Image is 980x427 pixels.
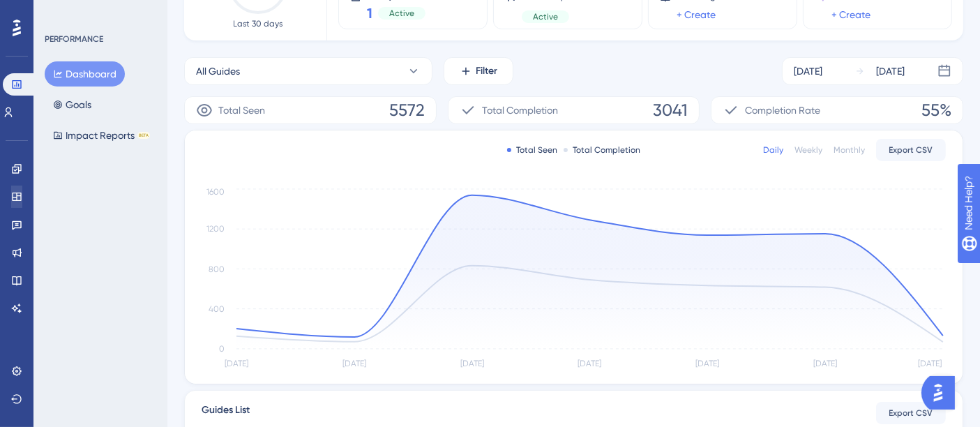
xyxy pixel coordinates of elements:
[45,123,158,148] button: Impact ReportsBETA
[389,8,414,19] span: Active
[219,344,225,354] tspan: 0
[184,57,432,85] button: All Guides
[876,139,946,161] button: Export CSV
[921,372,963,414] iframe: UserGuiding AI Assistant Launcher
[533,11,558,22] span: Active
[876,63,905,80] div: [DATE]
[342,359,366,369] tspan: [DATE]
[889,407,933,419] span: Export CSV
[389,99,425,121] span: 5572
[677,6,716,23] a: + Create
[763,144,783,156] div: Daily
[234,18,283,29] span: Last 30 days
[745,102,820,119] span: Completion Rate
[460,359,484,369] tspan: [DATE]
[45,92,100,117] button: Goals
[206,188,225,197] tspan: 1600
[831,6,870,23] a: + Create
[921,99,951,121] span: 55%
[367,3,372,23] span: 1
[209,304,225,314] tspan: 400
[45,33,103,45] div: PERFORMANCE
[482,102,558,119] span: Total Completion
[225,359,248,369] tspan: [DATE]
[876,402,946,424] button: Export CSV
[919,359,942,369] tspan: [DATE]
[834,144,865,156] div: Monthly
[476,63,498,80] span: Filter
[578,359,602,369] tspan: [DATE]
[218,102,265,119] span: Total Seen
[813,359,837,369] tspan: [DATE]
[196,63,240,80] span: All Guides
[653,99,688,121] span: 3041
[889,144,933,156] span: Export CSV
[444,57,513,85] button: Filter
[507,144,558,156] div: Total Seen
[695,359,719,369] tspan: [DATE]
[45,61,125,87] button: Dashboard
[794,144,822,156] div: Weekly
[794,63,822,80] div: [DATE]
[206,225,225,234] tspan: 1200
[33,3,87,20] span: Need Help?
[209,264,225,274] tspan: 800
[137,132,150,139] div: BETA
[564,144,641,156] div: Total Completion
[202,402,250,424] span: Guides List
